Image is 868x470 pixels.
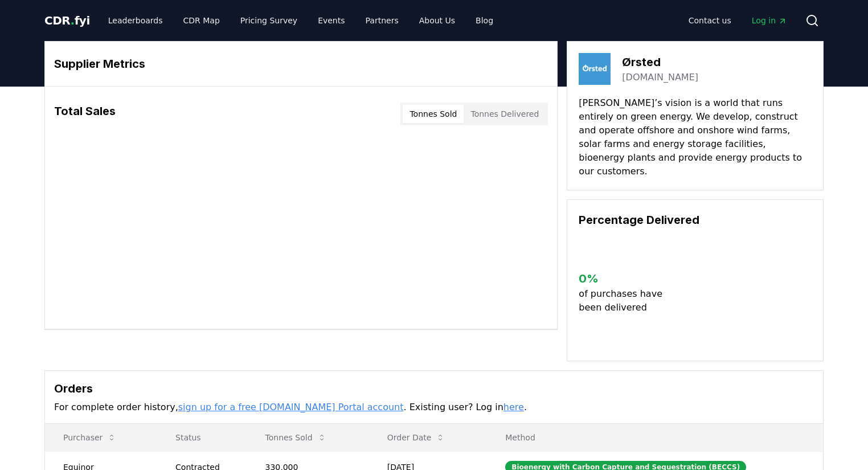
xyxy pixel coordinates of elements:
[622,54,698,71] h3: Ørsted
[410,10,464,31] a: About Us
[54,380,814,397] h3: Orders
[256,426,335,449] button: Tonnes Sold
[466,10,502,31] a: Blog
[54,426,125,449] button: Purchaser
[679,10,796,31] nav: Main
[54,55,548,72] h3: Supplier Metrics
[579,96,812,178] p: [PERSON_NAME]’s vision is a world that runs entirely on green energy. We develop, construct and o...
[743,10,796,31] a: Log in
[378,426,455,449] button: Order Date
[99,10,172,31] a: Leaderboards
[357,10,408,31] a: Partners
[231,10,306,31] a: Pricing Survey
[309,10,354,31] a: Events
[752,15,787,26] span: Log in
[178,402,404,412] a: sign up for a free [DOMAIN_NAME] Portal account
[579,53,611,85] img: Ørsted-logo
[166,432,238,443] p: Status
[622,71,698,84] a: [DOMAIN_NAME]
[579,211,812,228] h3: Percentage Delivered
[54,400,814,414] p: For complete order history, . Existing user? Log in .
[464,105,546,123] button: Tonnes Delivered
[44,13,90,28] a: CDR.fyi
[99,10,502,31] nav: Main
[496,432,814,443] p: Method
[503,402,524,412] a: here
[54,103,116,125] h3: Total Sales
[679,10,740,31] a: Contact us
[174,10,229,31] a: CDR Map
[403,105,464,123] button: Tonnes Sold
[44,14,90,27] span: CDR fyi
[579,270,672,287] h3: 0 %
[71,14,75,27] span: .
[579,287,672,314] p: of purchases have been delivered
